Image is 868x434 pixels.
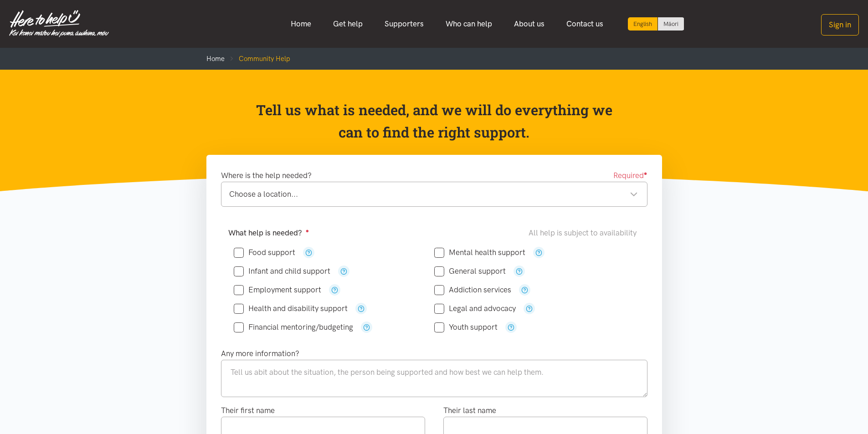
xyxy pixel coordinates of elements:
img: Home [9,10,109,37]
sup: ● [644,170,647,177]
sup: ● [306,227,309,234]
label: Mental health support [434,249,525,256]
label: What help is needed? [228,227,309,239]
p: Tell us what is needed, and we will do everything we can to find the right support. [253,99,615,144]
label: Their first name [221,404,275,417]
label: Infant and child support [234,267,330,275]
label: General support [434,267,506,275]
label: Any more information? [221,347,299,360]
button: Sign in [821,14,859,36]
a: About us [503,14,555,34]
div: Language toggle [628,17,684,31]
label: Health and disability support [234,305,348,312]
a: Contact us [555,14,614,34]
li: Community Help [225,53,290,64]
label: Employment support [234,286,321,294]
div: Choose a location... [229,188,638,200]
span: Required [613,169,647,182]
label: Addiction services [434,286,511,294]
label: Where is the help needed? [221,169,312,182]
label: Food support [234,249,295,256]
a: Switch to Te Reo Māori [658,17,684,31]
div: Current language [628,17,658,31]
a: Supporters [374,14,435,34]
label: Youth support [434,323,498,331]
div: All help is subject to availability [529,227,640,239]
a: Home [206,55,225,63]
label: Their last name [443,404,496,417]
a: Who can help [435,14,503,34]
a: Home [280,14,322,34]
label: Financial mentoring/budgeting [234,323,353,331]
a: Get help [322,14,374,34]
label: Legal and advocacy [434,305,516,312]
